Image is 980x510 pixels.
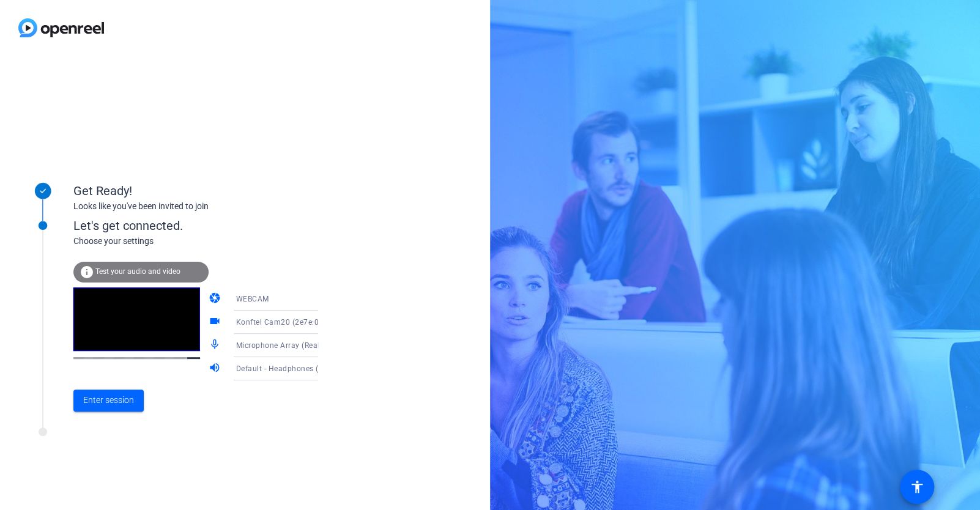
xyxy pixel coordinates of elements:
span: Enter session [83,394,134,407]
div: Looks like you've been invited to join [73,200,318,213]
span: Test your audio and video [95,267,180,276]
mat-icon: mic_none [209,338,223,353]
button: Enter session [73,390,144,412]
mat-icon: accessibility [910,479,924,494]
span: Default - Headphones (Jabra Evolve 65) [236,363,379,373]
div: Let's get connected. [73,216,343,235]
mat-icon: camera [209,292,223,306]
mat-icon: volume_up [209,361,223,376]
mat-icon: videocam [209,315,223,330]
div: Choose your settings [73,235,343,248]
span: Microphone Array (Realtek(R) Audio) [236,340,367,350]
div: Get Ready! [73,182,318,200]
span: Konftel Cam20 (2e7e:0820) [236,317,336,327]
mat-icon: info [80,265,94,279]
span: WEBCAM [236,295,269,303]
